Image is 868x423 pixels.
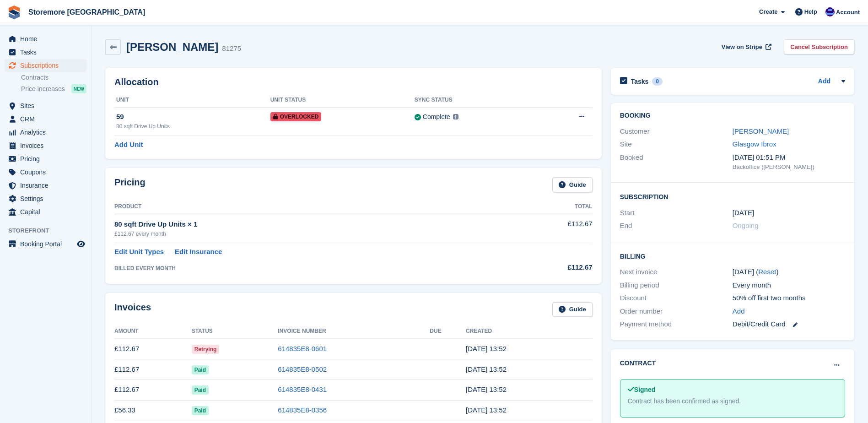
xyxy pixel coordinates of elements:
a: Guide [552,177,593,192]
h2: [PERSON_NAME] [126,41,218,53]
div: End [620,221,733,231]
div: Site [620,139,733,150]
div: BILLED EVERY MONTH [114,264,503,272]
time: 2025-08-09 12:52:57 UTC [466,345,507,352]
div: Booked [620,152,733,172]
div: Backoffice ([PERSON_NAME]) [733,163,845,172]
h2: Billing [620,251,845,260]
div: Debit/Credit Card [733,319,845,330]
span: Paid [192,406,209,415]
div: Order number [620,306,733,317]
a: 614835E8-0502 [278,365,327,373]
td: £112.67 [114,359,192,380]
span: Paid [192,365,209,374]
a: Cancel Subscription [784,39,854,54]
span: Help [804,7,817,16]
th: Status [192,324,278,339]
span: CRM [20,113,75,125]
a: menu [5,59,86,72]
div: Every month [733,280,845,291]
span: Storefront [8,226,91,235]
span: Coupons [20,166,75,179]
span: Tasks [20,46,75,59]
a: Guide [552,302,593,317]
div: [DATE] ( ) [733,267,845,277]
a: Add Unit [114,140,143,150]
a: Storemore [GEOGRAPHIC_DATA] [25,5,149,20]
th: Invoice Number [278,324,430,339]
a: menu [5,179,86,192]
div: 81275 [222,43,241,54]
th: Unit Status [270,93,415,108]
a: View on Stripe [718,39,773,54]
a: Reset [758,268,776,276]
span: Retrying [192,345,220,354]
span: Capital [20,206,75,218]
span: Paid [192,385,209,395]
h2: Contract [620,358,656,368]
div: £112.67 [503,262,593,273]
div: 0 [652,77,663,86]
div: Payment method [620,319,733,330]
a: menu [5,126,86,139]
div: 80 sqft Drive Up Units × 1 [114,219,503,230]
span: Subscriptions [20,59,75,72]
th: Amount [114,324,192,339]
span: Insurance [20,179,75,192]
img: icon-info-grey-7440780725fd019a000dd9b08b2336e03edf1995a4989e88bcd33f0948082b44.svg [453,114,458,119]
span: Create [759,7,777,16]
a: 614835E8-0431 [278,385,327,393]
th: Total [503,200,593,214]
th: Unit [114,93,270,108]
a: menu [5,152,86,165]
h2: Booking [620,112,845,119]
a: menu [5,99,86,112]
span: Invoices [20,139,75,152]
time: 2025-05-09 12:52:32 UTC [466,406,507,414]
h2: Allocation [114,77,593,87]
span: Sites [20,99,75,112]
th: Product [114,200,503,214]
h2: Subscription [620,192,845,201]
time: 2025-07-09 12:52:50 UTC [466,365,507,373]
span: Price increases [21,85,65,93]
span: Ongoing [733,222,759,229]
h2: Pricing [114,177,146,192]
div: Discount [620,293,733,304]
span: View on Stripe [722,43,762,52]
h2: Invoices [114,302,151,317]
h2: Tasks [631,77,649,86]
th: Created [466,324,593,339]
span: Overlocked [270,112,322,121]
div: [DATE] 01:51 PM [733,152,845,163]
a: menu [5,46,86,59]
div: 80 sqft Drive Up Units [116,122,270,130]
div: Complete [423,112,450,122]
a: Contracts [21,73,86,82]
div: Signed [628,385,837,395]
div: Billing period [620,280,733,291]
span: Home [20,33,75,45]
a: Price increases NEW [21,84,86,94]
a: Add [733,306,745,317]
div: Customer [620,126,733,137]
a: menu [5,113,86,125]
img: stora-icon-8386f47178a22dfd0bd8f6a31ec36ba5ce8667c1dd55bd0f319d3a0aa187defe.svg [7,5,21,19]
a: menu [5,139,86,152]
a: menu [5,33,86,45]
td: £56.33 [114,400,192,421]
td: £112.67 [503,214,593,243]
span: Account [836,8,860,17]
a: Preview store [75,239,86,249]
div: £112.67 every month [114,230,503,238]
div: Next invoice [620,267,733,277]
div: 50% off first two months [733,293,845,304]
a: menu [5,192,86,205]
span: Booking Portal [20,238,75,250]
time: 2025-06-09 12:52:51 UTC [466,385,507,393]
img: Angela [825,7,835,16]
time: 2025-04-09 00:00:00 UTC [733,208,754,218]
div: Contract has been confirmed as signed. [628,396,837,406]
th: Due [430,324,466,339]
a: Add [818,76,830,87]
